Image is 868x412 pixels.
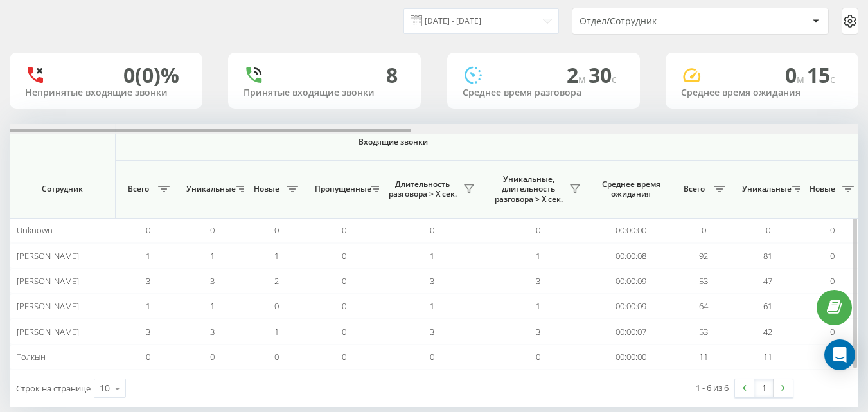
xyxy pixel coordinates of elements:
[830,250,835,262] span: 0
[699,326,708,337] span: 53
[146,224,150,236] span: 0
[430,224,434,236] span: 0
[342,351,346,363] span: 0
[123,63,179,87] div: 0 (0)%
[122,184,154,194] span: Всего
[536,250,540,262] span: 1
[146,351,150,363] span: 0
[492,174,565,204] span: Уникальные, длительность разговора > Х сек.
[699,351,708,363] span: 11
[536,326,540,337] span: 3
[210,250,215,262] span: 1
[742,184,788,194] span: Уникальные
[16,382,91,394] span: Строк на странице
[536,300,540,312] span: 1
[612,72,617,86] span: c
[17,250,79,262] span: [PERSON_NAME]
[342,300,346,312] span: 0
[210,300,215,312] span: 1
[591,269,671,294] td: 00:00:09
[591,345,671,370] td: 00:00:00
[463,87,624,98] div: Среднее время разговора
[430,275,434,287] span: 3
[754,379,774,397] a: 1
[763,275,772,287] span: 47
[210,275,215,287] span: 3
[342,224,346,236] span: 0
[17,224,53,236] span: Unknown
[342,275,346,287] span: 0
[591,294,671,319] td: 00:00:09
[536,224,540,236] span: 0
[146,250,150,262] span: 1
[386,63,398,87] div: 8
[589,61,617,89] span: 30
[342,326,346,337] span: 0
[149,137,637,147] span: Входящие звонки
[806,184,838,194] span: Новые
[591,218,671,243] td: 00:00:00
[210,326,215,337] span: 3
[210,224,215,236] span: 0
[702,224,706,236] span: 0
[830,326,835,337] span: 0
[763,351,772,363] span: 11
[274,351,279,363] span: 0
[186,184,233,194] span: Уникальные
[274,300,279,312] span: 0
[244,87,405,98] div: Принятые входящие звонки
[274,326,279,337] span: 1
[274,250,279,262] span: 1
[567,61,589,89] span: 2
[699,300,708,312] span: 64
[430,326,434,337] span: 3
[385,179,459,199] span: Длительность разговора > Х сек.
[763,300,772,312] span: 61
[678,184,710,194] span: Всего
[830,275,835,287] span: 0
[681,87,843,98] div: Среднее время ожидания
[430,300,434,312] span: 1
[536,351,540,363] span: 0
[146,326,150,337] span: 3
[601,179,661,199] span: Среднее время ожидания
[17,326,79,337] span: [PERSON_NAME]
[430,351,434,363] span: 0
[699,250,708,262] span: 92
[430,250,434,262] span: 1
[25,87,187,98] div: Непринятые входящие звонки
[17,300,79,312] span: [PERSON_NAME]
[580,16,733,27] div: Отдел/Сотрудник
[210,351,215,363] span: 0
[830,224,835,236] span: 0
[830,72,835,86] span: c
[536,275,540,287] span: 3
[807,61,835,89] span: 15
[591,243,671,268] td: 00:00:08
[342,250,346,262] span: 0
[699,275,708,287] span: 53
[766,224,770,236] span: 0
[578,72,589,86] span: м
[696,381,729,394] div: 1 - 6 из 6
[146,275,150,287] span: 3
[17,351,46,363] span: Толкын
[315,184,367,194] span: Пропущенные
[763,250,772,262] span: 81
[21,184,104,194] span: Сотрудник
[251,184,283,194] span: Новые
[763,326,772,337] span: 42
[591,319,671,344] td: 00:00:07
[17,275,79,287] span: [PERSON_NAME]
[146,300,150,312] span: 1
[824,339,855,370] div: Open Intercom Messenger
[274,224,279,236] span: 0
[274,275,279,287] span: 2
[785,61,807,89] span: 0
[797,72,807,86] span: м
[100,382,110,395] div: 10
